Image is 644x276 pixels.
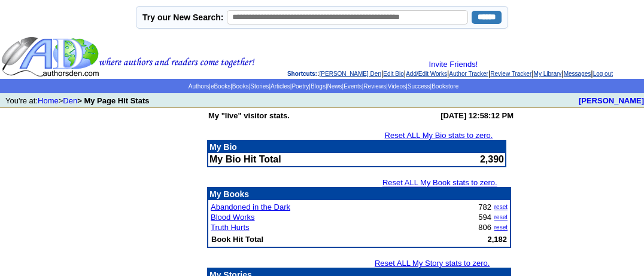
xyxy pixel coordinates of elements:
[593,70,613,77] a: Log out
[534,70,562,77] a: My Library
[441,111,514,120] b: [DATE] 12:58:12 PM
[429,60,478,69] a: Invite Friends!
[478,203,491,211] font: 782
[388,83,406,90] a: Videos
[209,189,509,199] p: My Books
[480,154,504,164] font: 2,390
[490,70,531,77] a: Review Tracker
[257,60,643,78] div: : | | | | | | |
[211,83,230,90] a: eBooks
[383,70,403,77] a: Edit Bio
[382,178,497,187] a: Reset ALL My Book stats to zero.
[209,142,504,152] p: My Bio
[375,259,490,268] a: Reset ALL My Story stats to zero.
[311,83,326,90] a: Blogs
[63,96,77,105] a: Den
[494,204,508,210] a: reset
[432,83,458,90] a: Bookstore
[344,83,362,90] a: Events
[385,131,493,140] a: Reset ALL My Bio stats to zero.
[478,223,491,232] font: 806
[271,83,290,90] a: Articles
[38,96,59,105] a: Home
[1,36,255,78] img: header_logo2.gif
[5,96,149,105] font: You're at: >
[363,83,386,90] a: Reviews
[494,214,508,220] a: reset
[211,223,250,232] a: Truth Hurts
[564,70,591,77] a: Messages
[449,70,488,77] a: Author Tracker
[478,213,491,222] font: 594
[579,96,644,105] a: [PERSON_NAME]
[487,235,507,244] b: 2,182
[209,154,281,164] b: My Bio Hit Total
[211,235,263,244] b: Book Hit Total
[142,13,223,22] label: Try our New Search:
[189,83,209,90] a: Authors
[287,70,317,77] span: Shortcuts:
[327,83,342,90] a: News
[250,83,269,90] a: Stories
[211,213,254,222] a: Blood Works
[320,70,381,77] a: [PERSON_NAME] Den
[408,83,430,90] a: Success
[211,203,290,211] a: Abandoned in the Dark
[494,224,508,231] a: reset
[232,83,249,90] a: Books
[77,96,149,105] b: > My Page Hit Stats
[406,70,447,77] a: Add/Edit Works
[208,111,290,120] b: My "live" visitor stats.
[291,83,309,90] a: Poetry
